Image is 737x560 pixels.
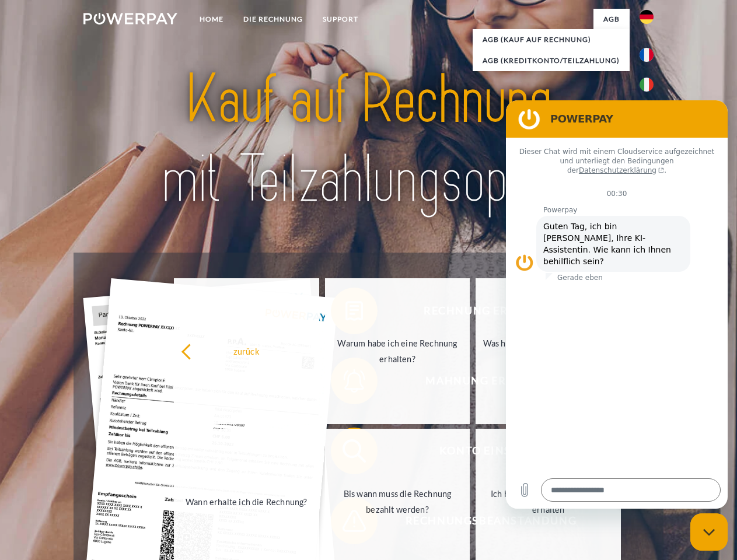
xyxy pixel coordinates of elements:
[190,9,233,30] a: Home
[483,486,614,517] div: Ich habe nur eine Teillieferung erhalten
[506,100,728,509] iframe: Messaging-Fenster
[332,486,463,517] div: Bis wann muss die Rechnung bezahlt werden?
[593,9,630,30] a: agb
[476,278,621,424] a: Was habe ich noch offen, ist meine Zahlung eingegangen?
[233,9,313,30] a: DIE RECHNUNG
[181,343,312,359] div: zurück
[483,335,614,367] div: Was habe ich noch offen, ist meine Zahlung eingegangen?
[111,56,626,223] img: title-powerpay_de.svg
[473,29,630,50] a: AGB (Kauf auf Rechnung)
[332,335,463,367] div: Warum habe ich eine Rechnung erhalten?
[640,48,654,62] img: fr
[640,78,654,92] img: it
[640,10,654,24] img: de
[83,13,177,24] img: logo-powerpay-white.svg
[473,50,630,71] a: AGB (Kreditkonto/Teilzahlung)
[313,9,368,30] a: SUPPORT
[181,494,312,509] div: Wann erhalte ich die Rechnung?
[690,513,728,551] iframe: Schaltfläche zum Öffnen des Messaging-Fensters; Konversation läuft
